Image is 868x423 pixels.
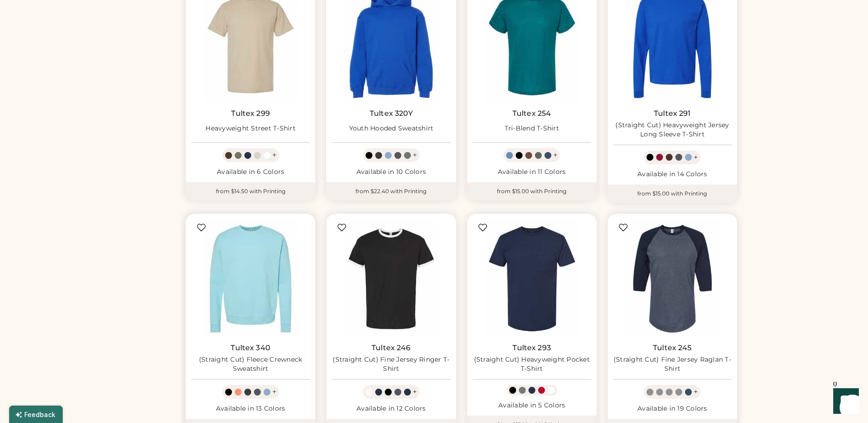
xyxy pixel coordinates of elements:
[191,168,310,177] div: Available in 6 Colors
[413,150,417,160] div: +
[654,109,691,118] a: Tultex 291
[467,182,597,201] div: from $15.00 with Printing
[231,109,270,118] a: Tultex 299
[473,401,591,410] div: Available in 5 Colors
[332,404,450,413] div: Available in 12 Colors
[272,150,276,160] div: +
[191,219,310,338] img: Tultex 340 (Straight Cut) Fleece Crewneck Sweatshirt
[332,168,450,177] div: Available in 10 Colors
[473,355,591,374] div: (Straight Cut) Heavyweight Pocket T-Shirt
[372,343,411,352] a: Tultex 246
[231,343,270,352] a: Tultex 340
[825,382,864,421] iframe: Front Chat
[613,170,732,179] div: Available in 14 Colors
[272,387,276,397] div: +
[191,404,310,413] div: Available in 13 Colors
[608,184,737,203] div: from $15.00 with Printing
[512,109,551,118] a: Tultex 254
[413,387,417,397] div: +
[332,219,450,338] img: Tultex 246 (Straight Cut) Fine Jersey Ringer T-Shirt
[694,387,698,397] div: +
[473,219,591,338] img: Tultex 293 (Straight Cut) Heavyweight Pocket T-Shirt
[613,219,732,338] img: Tultex 245 (Straight Cut) Fine Jersey Raglan T-Shirt
[512,343,551,352] a: Tultex 293
[505,124,559,133] div: Tri-Blend T-Shirt
[613,121,732,139] div: (Straight Cut) Heavyweight Jersey Long Sleeve T-Shirt
[653,343,692,352] a: Tultex 245
[613,355,732,374] div: (Straight Cut) Fine Jersey Raglan T-Shirt
[370,109,413,118] a: Tultex 320Y
[553,150,557,160] div: +
[332,355,450,374] div: (Straight Cut) Fine Jersey Ringer T-Shirt
[191,355,310,374] div: (Straight Cut) Fleece Crewneck Sweatshirt
[326,182,456,201] div: from $22.40 with Printing
[613,404,732,413] div: Available in 19 Colors
[473,168,591,177] div: Available in 11 Colors
[349,124,434,133] div: Youth Hooded Sweatshirt
[205,124,296,133] div: Heavyweight Street T-Shirt
[186,182,315,201] div: from $14.50 with Printing
[694,152,698,163] div: +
